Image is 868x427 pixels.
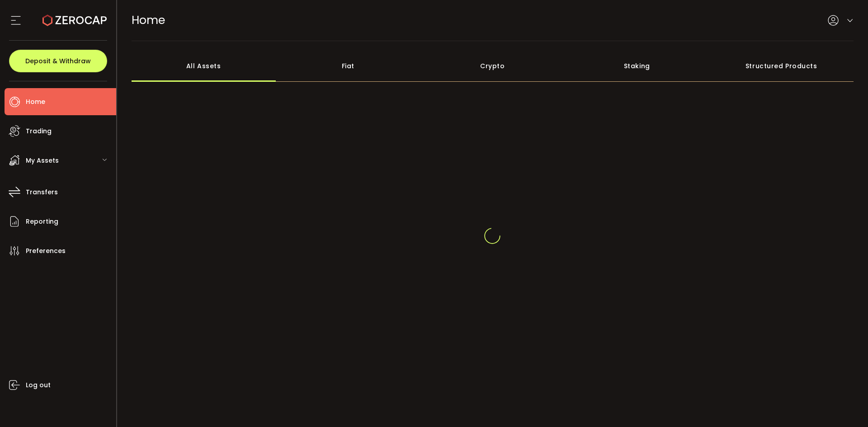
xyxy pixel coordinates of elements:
button: Deposit & Withdraw [9,50,107,72]
div: Staking [565,50,709,82]
div: Structured Products [709,50,854,82]
div: Fiat [276,50,420,82]
span: Reporting [26,215,58,228]
span: My Assets [26,154,59,167]
span: Log out [26,379,51,392]
div: All Assets [132,50,276,82]
span: Transfers [26,186,58,199]
span: Preferences [26,244,66,258]
div: Crypto [420,50,565,82]
span: Deposit & Withdraw [25,58,91,64]
span: Trading [26,125,52,138]
span: Home [132,12,165,28]
span: Home [26,95,45,108]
